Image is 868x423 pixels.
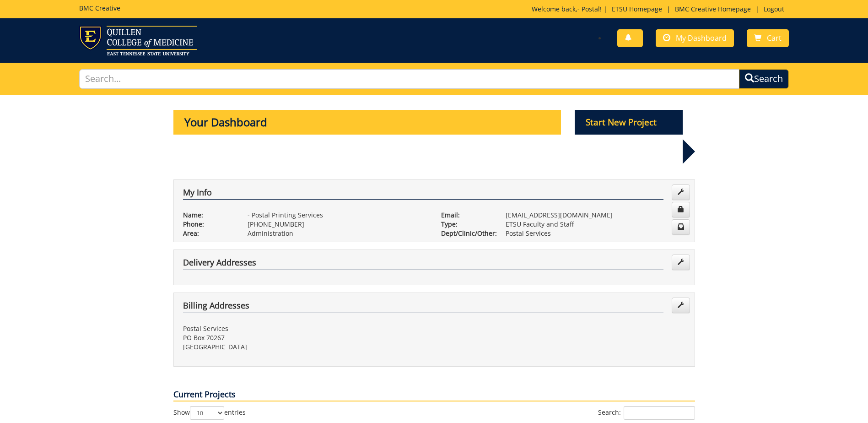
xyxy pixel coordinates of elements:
[607,5,667,13] a: ETSU Homepage
[672,298,690,313] a: Edit Addresses
[79,5,120,11] h5: BMC Creative
[183,342,427,352] p: [GEOGRAPHIC_DATA]
[183,324,427,333] p: Postal Services
[577,5,600,13] a: - Postal
[248,229,427,238] p: Administration
[767,33,782,43] span: Cart
[183,258,663,270] h4: Delivery Addresses
[672,219,690,235] a: Change Communication Preferences
[173,406,246,420] label: Show entries
[676,33,727,43] span: My Dashboard
[441,211,492,220] p: Email:
[747,29,789,47] a: Cart
[183,301,663,313] h4: Billing Addresses
[532,5,789,14] p: Welcome back, ! | | |
[79,26,197,55] img: ETSU logo
[672,202,690,217] a: Change Password
[183,229,234,238] p: Area:
[173,389,695,401] p: Current Projects
[759,5,789,13] a: Logout
[672,255,690,270] a: Edit Addresses
[248,211,427,220] p: - Postal Printing Services
[624,406,695,420] input: Search:
[506,220,685,229] p: ETSU Faculty and Staff
[575,110,683,135] p: Start New Project
[506,211,685,220] p: [EMAIL_ADDRESS][DOMAIN_NAME]
[79,69,739,89] input: Search...
[739,69,789,89] button: Search
[183,188,663,200] h4: My Info
[441,220,492,229] p: Type:
[506,229,685,238] p: Postal Services
[670,5,755,13] a: BMC Creative Homepage
[248,220,427,229] p: [PHONE_NUMBER]
[575,119,683,127] a: Start New Project
[183,220,234,229] p: Phone:
[598,406,695,420] label: Search:
[173,110,561,135] p: Your Dashboard
[672,184,690,200] a: Edit Info
[441,229,492,238] p: Dept/Clinic/Other:
[656,29,734,47] a: My Dashboard
[183,333,427,342] p: PO Box 70267
[183,211,234,220] p: Name:
[190,406,224,420] select: Showentries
